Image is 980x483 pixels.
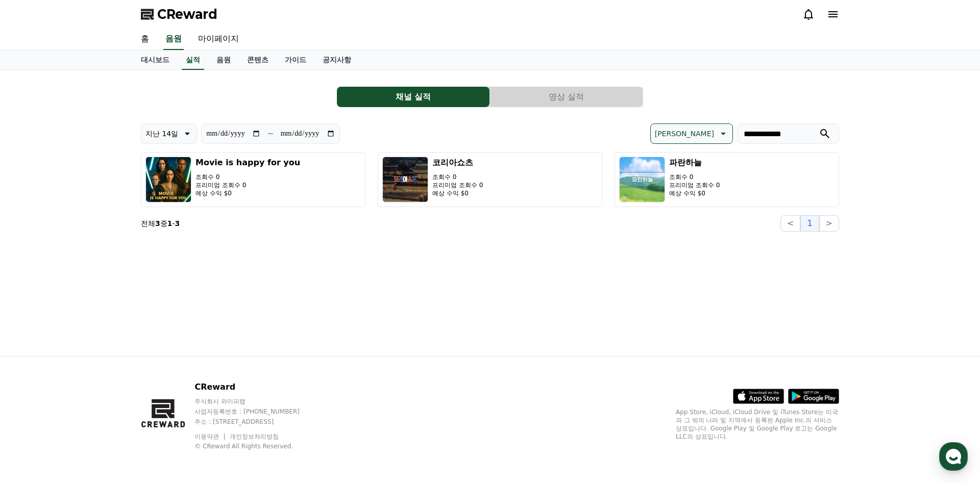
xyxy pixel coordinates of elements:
strong: 1 [167,219,173,227]
p: 예상 수익 $0 [669,189,720,197]
p: 주식회사 와이피랩 [194,397,319,405]
button: 채널 실적 [337,87,489,107]
p: 주소 : [STREET_ADDRESS] [194,418,319,426]
p: CReward [194,381,319,393]
a: 채널 실적 [337,87,490,107]
span: CReward [157,6,217,22]
button: 1 [800,215,819,232]
p: App Store, iCloud, iCloud Drive 및 iTunes Store는 미국과 그 밖의 나라 및 지역에서 등록된 Apple Inc.의 서비스 상표입니다. Goo... [676,408,839,441]
span: 설정 [158,339,170,347]
p: © CReward All Rights Reserved. [194,442,319,450]
p: 예상 수익 $0 [195,189,300,197]
h3: Movie is happy for you [195,157,300,169]
button: < [780,215,800,232]
button: [PERSON_NAME] [650,123,733,144]
p: 프리미엄 조회수 0 [195,181,300,189]
strong: 3 [175,219,180,227]
p: [PERSON_NAME] [655,126,714,141]
span: 대화 [93,339,106,347]
p: ~ [267,128,274,140]
p: 지난 14일 [145,126,178,141]
a: 음원 [163,29,184,50]
a: 대화 [67,323,132,349]
a: 홈 [3,323,67,349]
a: 음원 [208,50,239,70]
a: 콘텐츠 [239,50,277,70]
p: 예상 수익 $0 [432,189,483,197]
a: 대시보드 [133,50,178,70]
a: 이용약관 [194,433,227,440]
button: 파란하늘 조회수 0 프리미엄 조회수 0 예상 수익 $0 [615,152,839,207]
p: 조회수 0 [669,173,720,181]
strong: 3 [155,219,160,227]
img: 파란하늘 [619,157,665,202]
h3: 코리아쇼츠 [432,157,483,169]
a: 개인정보처리방침 [230,433,279,440]
button: 코리아쇼츠 조회수 0 프리미엄 조회수 0 예상 수익 $0 [378,152,602,207]
p: 프리미엄 조회수 0 [669,181,720,189]
a: 실적 [182,50,204,70]
p: 사업자등록번호 : [PHONE_NUMBER] [194,408,319,416]
a: 홈 [133,29,157,50]
img: 코리아쇼츠 [382,157,428,202]
a: 공지사항 [314,50,359,70]
a: 설정 [132,323,196,349]
button: 영상 실적 [490,87,643,107]
img: Movie is happy for you [145,157,191,202]
a: 마이페이지 [190,29,247,50]
p: 조회수 0 [195,173,300,181]
button: 지난 14일 [141,123,197,144]
a: 가이드 [277,50,314,70]
span: 홈 [32,339,38,347]
a: CReward [141,6,217,22]
button: > [819,215,839,232]
p: 조회수 0 [432,173,483,181]
p: 프리미엄 조회수 0 [432,181,483,189]
p: 전체 중 - [141,218,180,228]
h3: 파란하늘 [669,157,720,169]
button: Movie is happy for you 조회수 0 프리미엄 조회수 0 예상 수익 $0 [141,152,365,207]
